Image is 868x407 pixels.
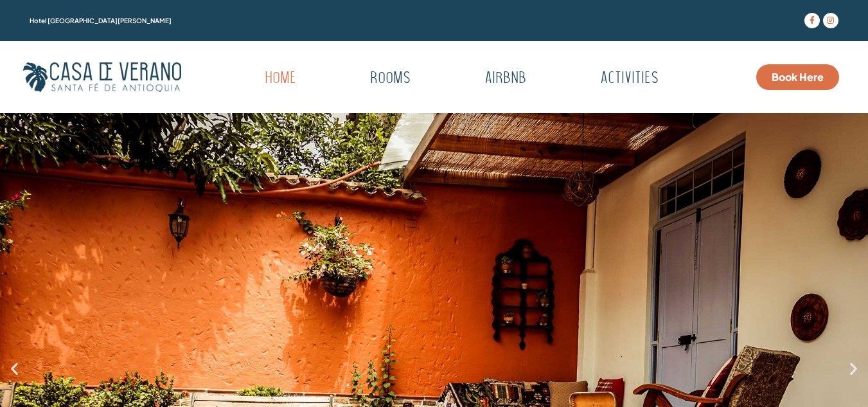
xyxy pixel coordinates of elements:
h1: Hotel [GEOGRAPHIC_DATA][PERSON_NAME] [30,17,687,24]
span: Book Here [772,72,824,82]
a: Rooms [338,64,443,94]
a: Book Here [756,64,839,90]
a: Home [233,64,328,94]
a: Activities [568,64,691,94]
a: Airbnb [452,64,558,94]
